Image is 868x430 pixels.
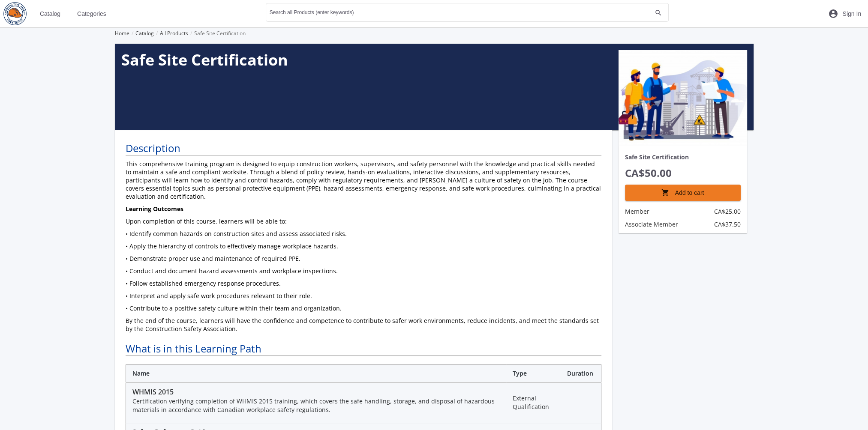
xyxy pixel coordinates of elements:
p: By the end of the course, learners will have the confidence and competence to contribute to safer... [126,317,601,333]
th: Name [126,365,506,383]
span: Add to cart [632,185,733,200]
p: Member [625,207,741,216]
th: Type [506,365,561,383]
span: Categories [77,6,106,21]
img: productPicture_a.png [619,50,747,146]
p: • Apply the hierarchy of controls to effectively manage workplace hazards. [126,242,601,250]
h2: What is in this Learning Path [126,341,601,356]
button: Add to cart [625,185,741,201]
a: All Products [160,30,188,37]
p: • Demonstrate proper use and maintenance of required PPE. [126,254,601,263]
p: Safe Site Certification [625,153,741,161]
p: CA$50.00 [625,166,741,180]
span: CA$37.50 [714,220,741,229]
h1: Safe Site Certification [121,50,612,70]
li: Safe Site Certification [188,27,246,39]
mat-icon: account_circle [828,9,838,19]
span: Catalog [40,6,60,21]
p: • Identify common hazards on construction sites and assess associated risks. [126,230,601,238]
p: Upon completion of this course, learners will be able to: [126,217,601,225]
p: • Conduct and document hazard assessments and workplace inspections. [126,267,601,275]
p: Associate Member [625,220,741,229]
h2: Description [126,141,601,155]
td: External Qualification [506,382,561,423]
p: This comprehensive training program is designed to equip construction workers, supervisors, and s... [126,160,601,200]
div: WHMIS 2015 [132,387,500,397]
p: Certification verifying completion of WHMIS 2015 training, which covers the safe handling, storag... [132,397,500,414]
a: Home [115,30,129,37]
span: CA$25.00 [714,207,741,216]
th: Duration [561,365,601,383]
strong: Learning Outcomes [126,205,183,213]
p: • Follow established emergency response procedures. [126,279,601,287]
p: • Interpret and apply safe work procedures relevant to their role. [126,292,601,300]
a: Catalog [135,30,154,37]
span: Sign In [842,6,861,21]
mat-icon: shopping_cart [661,185,670,200]
p: • Contribute to a positive safety culture within their team and organization. [126,304,601,312]
mat-icon: search [653,9,664,17]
